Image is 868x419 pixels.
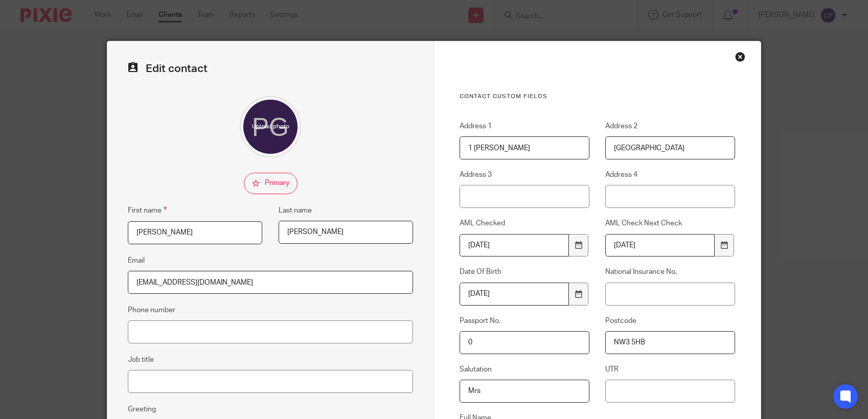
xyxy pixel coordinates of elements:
label: Email [128,255,145,266]
h2: Edit contact [128,62,413,76]
input: YYYY-MM-DD [460,283,569,306]
label: Address 1 [460,121,589,131]
label: Postcode [605,316,735,326]
label: UTR [605,364,735,375]
label: Salutation [460,364,589,375]
input: YYYY-MM-DD [460,234,569,257]
label: Phone number [128,305,175,315]
label: AML Check Next Check [605,218,735,228]
label: Passport No. [460,316,589,326]
label: National Insurance No. [605,267,735,277]
label: Greeting [128,404,156,414]
label: Address 2 [605,121,735,131]
label: Date Of Birth [460,267,589,277]
label: Job title [128,355,154,365]
label: First name [128,204,167,216]
input: YYYY-MM-DD [605,234,715,257]
div: Close this dialog window [735,52,745,62]
label: AML Checked [460,218,589,228]
label: Address 3 [460,170,589,180]
label: Last name [279,205,312,216]
h3: Contact Custom fields [460,92,735,101]
label: Address 4 [605,170,735,180]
